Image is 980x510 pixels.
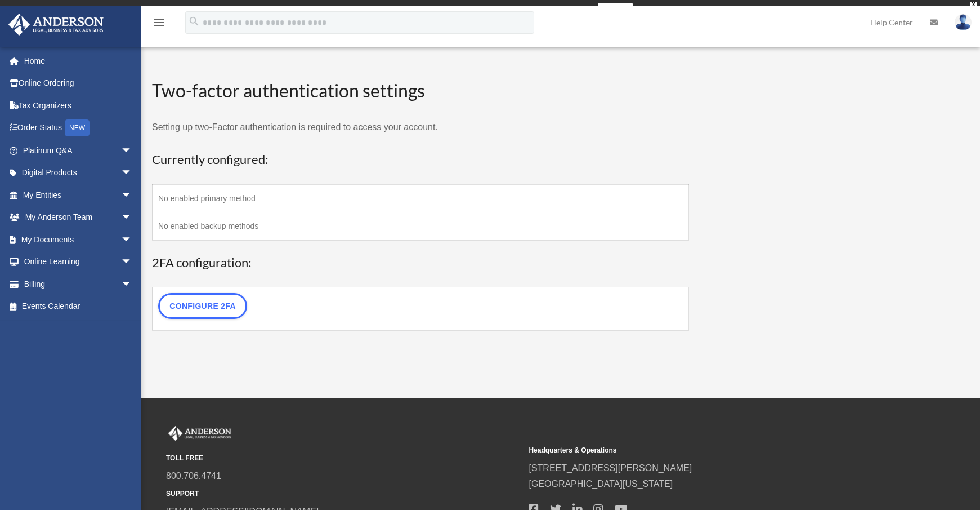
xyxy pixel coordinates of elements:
[5,14,107,36] img: Anderson Advisors Platinum Portal
[166,426,234,441] img: Anderson Advisors Platinum Portal
[8,117,149,140] a: Order StatusNEW
[529,479,673,489] a: [GEOGRAPHIC_DATA][US_STATE]
[166,471,221,481] a: 800.706.4741
[8,94,149,117] a: Tax Organizers
[8,273,149,295] a: Billingarrow_drop_down
[8,50,149,72] a: Home
[529,463,692,473] a: [STREET_ADDRESS][PERSON_NAME]
[8,206,149,229] a: My Anderson Teamarrow_drop_down
[8,72,149,95] a: Online Ordering
[153,212,689,240] td: No enabled backup methods
[65,119,90,136] div: NEW
[152,119,689,135] p: Setting up two-Factor authentication is required to access your account.
[121,139,144,162] span: arrow_drop_down
[529,445,883,456] small: Headquarters & Operations
[166,488,521,500] small: SUPPORT
[8,251,149,273] a: Online Learningarrow_drop_down
[158,293,247,319] a: Configure 2FA
[8,162,149,184] a: Digital Productsarrow_drop_down
[152,254,689,272] h3: 2FA configuration:
[598,3,633,16] a: survey
[152,16,165,29] i: menu
[121,184,144,207] span: arrow_drop_down
[8,184,149,206] a: My Entitiesarrow_drop_down
[152,151,689,168] h3: Currently configured:
[8,295,149,318] a: Events Calendar
[152,78,689,104] h2: Two-factor authentication settings
[188,15,200,28] i: search
[8,139,149,162] a: Platinum Q&Aarrow_drop_down
[347,3,593,16] div: Get a chance to win 6 months of Platinum for free just by filling out this
[121,273,144,296] span: arrow_drop_down
[970,2,977,8] div: close
[121,162,144,185] span: arrow_drop_down
[166,453,521,464] small: TOLL FREE
[955,14,972,30] img: User Pic
[153,184,689,212] td: No enabled primary method
[8,228,149,251] a: My Documentsarrow_drop_down
[121,251,144,274] span: arrow_drop_down
[152,20,165,29] a: menu
[121,206,144,229] span: arrow_drop_down
[121,228,144,251] span: arrow_drop_down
